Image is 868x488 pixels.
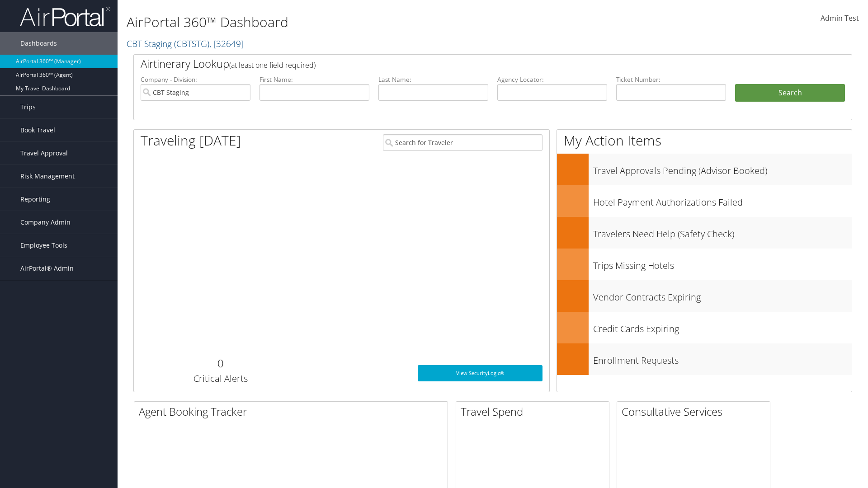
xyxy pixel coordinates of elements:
span: Reporting [20,188,50,211]
h3: Travelers Need Help (Safety Check) [593,223,852,240]
h1: AirPortal 360™ Dashboard [127,13,615,32]
h2: Agent Booking Tracker [139,404,448,419]
span: AirPortal® Admin [20,257,74,280]
h2: Consultative Services [622,404,770,419]
button: Search [735,84,845,102]
img: airportal-logo.png [20,6,110,27]
label: Last Name: [378,75,488,84]
label: First Name: [259,75,369,84]
h2: 0 [141,356,300,371]
span: (at least one field required) [229,60,316,70]
span: Admin Test [821,13,859,23]
h3: Trips Missing Hotels [593,255,852,272]
h3: Enrollment Requests [593,350,852,367]
span: Travel Approval [20,142,68,164]
a: Credit Cards Expiring [557,312,852,343]
label: Company - Division: [141,75,250,84]
label: Ticket Number: [616,75,726,84]
span: ( CBTSTG ) [174,38,209,50]
a: Hotel Payment Authorizations Failed [557,185,852,217]
h3: Critical Alerts [141,372,300,385]
span: Employee Tools [20,234,67,257]
span: , [ 32649 ] [209,38,244,50]
span: Book Travel [20,119,55,141]
h3: Vendor Contracts Expiring [593,286,852,304]
a: View SecurityLogic® [418,365,542,381]
a: Travel Approvals Pending (Advisor Booked) [557,154,852,185]
span: Company Admin [20,211,71,234]
a: Enrollment Requests [557,343,852,375]
h2: Airtinerary Lookup [141,56,785,71]
label: Agency Locator: [497,75,607,84]
a: Trips Missing Hotels [557,249,852,280]
h1: My Action Items [557,131,852,150]
a: CBT Staging [127,38,244,50]
h3: Credit Cards Expiring [593,318,852,335]
span: Risk Management [20,165,75,188]
h1: Traveling [DATE] [141,131,241,150]
span: Dashboards [20,32,57,55]
span: Trips [20,96,36,118]
a: Travelers Need Help (Safety Check) [557,217,852,249]
h3: Travel Approvals Pending (Advisor Booked) [593,160,852,177]
a: Vendor Contracts Expiring [557,280,852,312]
input: Search for Traveler [383,134,542,151]
h2: Travel Spend [461,404,609,419]
h3: Hotel Payment Authorizations Failed [593,192,852,209]
a: Admin Test [821,5,859,33]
